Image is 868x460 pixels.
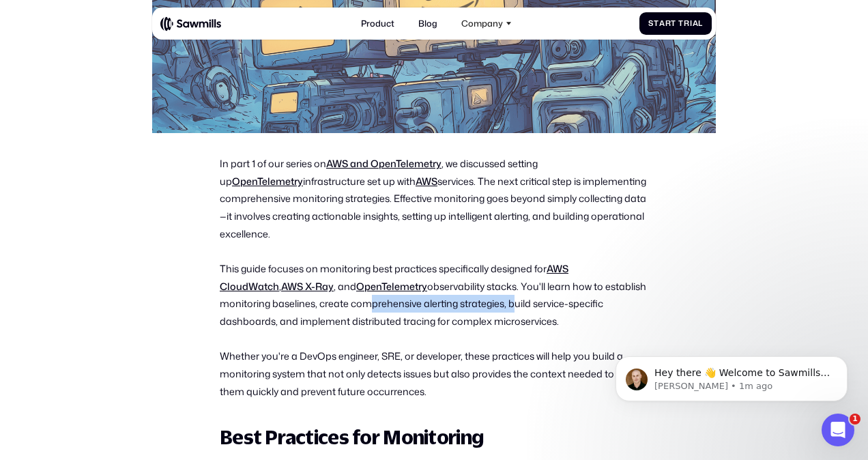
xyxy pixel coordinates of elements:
div: Company [454,12,517,35]
span: i [690,19,693,28]
p: Whether you're a DevOps engineer, SRE, or developer, these practices will help you build a monito... [220,347,648,400]
a: OpenTelemetry [232,174,303,188]
a: StartTrial [639,12,712,34]
span: r [665,19,671,28]
a: AWS [416,174,437,188]
iframe: Intercom notifications message [595,328,868,423]
span: S [648,19,654,28]
h2: Best Practices for Monitoring [220,427,648,448]
iframe: Intercom live chat [822,414,854,446]
a: Blog [411,12,444,35]
a: OpenTelemetry [356,279,427,293]
p: In part 1 of our series on , we discussed setting up infrastructure set up with services. The nex... [220,155,648,243]
p: This guide focuses on monitoring best practices specifically designed for , , and observability s... [220,260,648,330]
span: a [659,19,665,28]
a: AWS X-Ray [281,279,334,293]
span: T [678,19,684,28]
a: Product [354,12,401,35]
span: 1 [850,414,860,425]
span: l [698,19,703,28]
span: t [654,19,659,28]
span: t [671,19,676,28]
span: a [693,19,699,28]
div: Company [461,18,503,29]
a: AWS and OpenTelemetry [326,156,442,171]
a: AWS CloudWatch [220,261,568,293]
span: r [684,19,690,28]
